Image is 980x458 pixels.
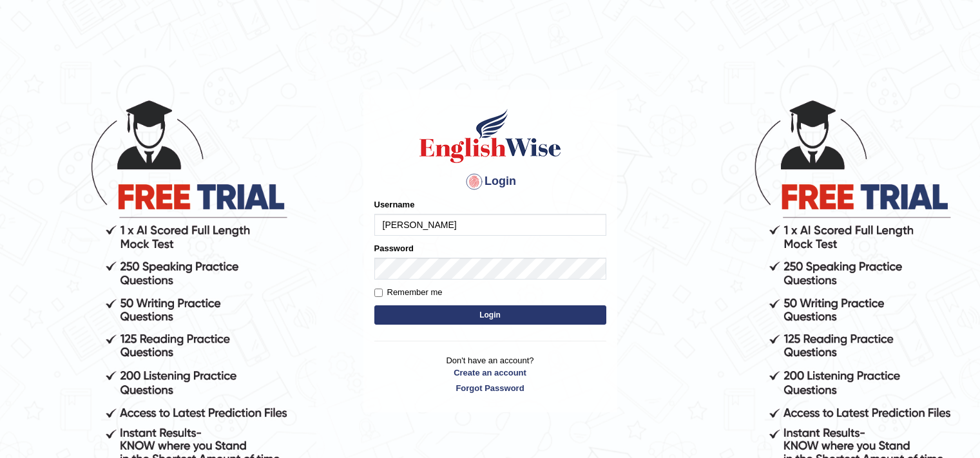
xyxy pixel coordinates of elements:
[374,305,606,325] button: Login
[417,107,564,165] img: Logo of English Wise sign in for intelligent practice with AI
[374,289,383,297] input: Remember me
[374,354,606,394] p: Don't have an account?
[374,367,606,379] a: Create an account
[374,382,606,394] a: Forgot Password
[374,242,414,254] label: Password
[374,198,415,211] label: Username
[374,286,443,299] label: Remember me
[374,171,606,192] h4: Login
